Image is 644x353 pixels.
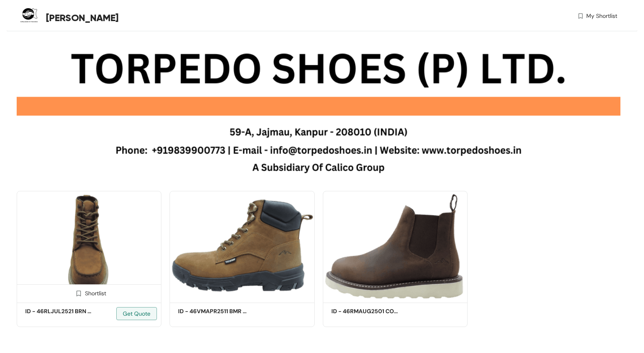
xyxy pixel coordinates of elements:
img: 178e88b1-1ba4-44a2-84fc-fd16cee3e2b3 [170,191,314,300]
img: 52c329a3-01a0-4a0f-9be9-c479ba6ee6dc [17,28,620,184]
span: Get Quote [123,309,150,318]
img: f1a3f5ce-5ec2-4ac5-a9c6-1ea8f97534f0 [17,191,161,300]
img: Buyer Portal [17,3,43,30]
h5: ID - 46VMAPR2511 BMR RNG [178,307,247,316]
img: Close [606,34,614,42]
img: wishlist [577,12,584,20]
span: My Shortlist [586,12,617,20]
span: [PERSON_NAME] [46,11,119,25]
div: Shortlist [72,289,106,297]
h5: ID - 46RLJUL2521 BRN RNG [25,307,94,316]
img: 13a9fb22-f18f-4613-b4ca-3776e50593e9 [323,191,468,300]
h5: ID - 46RMAUG2501 COG RNG [331,307,400,316]
img: Shortlist [75,290,83,297]
button: Get Quote [116,307,157,320]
